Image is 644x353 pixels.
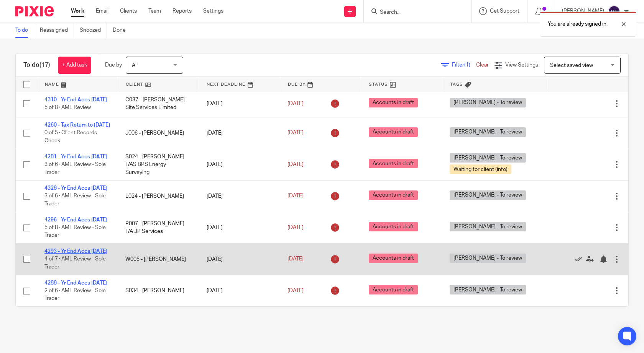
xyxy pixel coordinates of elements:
[118,117,199,149] td: J006 - [PERSON_NAME]
[369,98,418,107] span: Accounts in draft
[71,7,84,15] a: Work
[96,7,108,15] a: Email
[450,222,526,231] span: [PERSON_NAME] - To review
[44,162,106,175] span: 3 of 6 · AML Review - Sole Trader
[608,5,620,18] img: svg%3E
[287,101,304,106] span: [DATE]
[199,212,280,243] td: [DATE]
[113,23,131,38] a: Done
[476,62,489,68] a: Clear
[44,130,97,144] span: 0 of 5 · Client Records Check
[44,122,110,128] a: 4260 - Tax Return to [DATE]
[369,254,418,263] span: Accounts in draft
[132,63,138,68] span: All
[369,190,418,200] span: Accounts in draft
[287,225,304,230] span: [DATE]
[203,7,223,15] a: Settings
[44,288,106,301] span: 2 of 6 · AML Review - Sole Trader
[118,275,199,306] td: S034 - [PERSON_NAME]
[39,62,50,68] span: (17)
[450,82,463,86] span: Tags
[118,149,199,180] td: S024 - [PERSON_NAME] T/AS BPS Energy Surveying
[118,181,199,212] td: L024 - [PERSON_NAME]
[15,6,54,16] img: Pixie
[287,257,304,262] span: [DATE]
[105,61,122,69] p: Due by
[44,249,107,254] a: 4293 - Yr End Accs [DATE]
[40,23,74,38] a: Reassigned
[148,7,161,15] a: Team
[287,288,304,293] span: [DATE]
[199,181,280,212] td: [DATE]
[44,225,106,238] span: 5 of 8 · AML Review - Sole Trader
[450,164,511,174] span: Waiting for client (info)
[44,280,107,286] a: 4288 - Yr End Accs [DATE]
[44,257,106,270] span: 4 of 7 · AML Review - Sole Trader
[550,63,593,68] span: Select saved view
[287,162,304,167] span: [DATE]
[199,90,280,117] td: [DATE]
[80,23,107,38] a: Snoozed
[450,98,526,107] span: [PERSON_NAME] - To review
[120,7,137,15] a: Clients
[199,244,280,275] td: [DATE]
[44,105,91,110] span: 5 of 8 · AML Review
[464,62,470,68] span: (1)
[44,217,107,223] a: 4296 - Yr End Accs [DATE]
[58,57,91,74] a: + Add task
[15,23,34,38] a: To do
[44,194,106,207] span: 3 of 6 · AML Review - Sole Trader
[369,222,418,231] span: Accounts in draft
[199,117,280,149] td: [DATE]
[548,20,608,28] p: You are already signed in.
[287,194,304,199] span: [DATE]
[505,62,538,68] span: View Settings
[452,62,476,68] span: Filter
[575,255,586,263] a: Mark as done
[287,130,304,136] span: [DATE]
[118,90,199,117] td: C037 - [PERSON_NAME] Site Services Limited
[369,127,418,137] span: Accounts in draft
[44,185,107,191] a: 4328 - Yr End Accs [DATE]
[199,149,280,180] td: [DATE]
[450,285,526,294] span: [PERSON_NAME] - To review
[44,97,107,102] a: 4310 - Yr End Accs [DATE]
[199,275,280,306] td: [DATE]
[172,7,192,15] a: Reports
[118,244,199,275] td: W005 - [PERSON_NAME]
[450,190,526,200] span: [PERSON_NAME] - To review
[450,127,526,137] span: [PERSON_NAME] - To review
[450,254,526,263] span: [PERSON_NAME] - To review
[23,61,50,69] h1: To do
[118,212,199,243] td: P007 - [PERSON_NAME] T/A JP Services
[450,153,526,163] span: [PERSON_NAME] - To review
[44,154,107,159] a: 4281 - Yr End Accs [DATE]
[369,159,418,168] span: Accounts in draft
[369,285,418,294] span: Accounts in draft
